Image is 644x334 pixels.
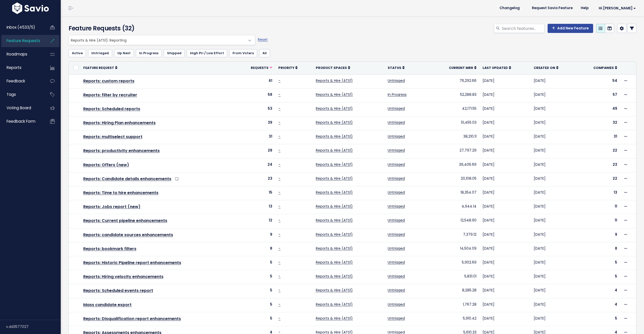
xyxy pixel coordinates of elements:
[576,186,620,200] td: 13
[531,214,576,228] td: [DATE]
[235,214,276,228] td: 12
[83,120,156,126] a: Reports: Hiring Plan enhancements
[388,176,405,181] a: Untriaged
[278,190,280,195] a: -
[316,260,353,265] a: Reports & Hire (ATS1)
[83,92,137,98] a: Reports: filter by recruiter
[480,228,531,242] td: [DATE]
[83,204,140,210] a: Reports: Jobs report (new)
[235,88,276,102] td: 58
[430,172,480,186] td: 20,108.05
[88,49,112,57] a: Untriaged
[531,102,576,116] td: [DATE]
[69,49,86,57] a: Active
[316,190,353,195] a: Reports & Hire (ATS1)
[7,105,31,110] span: Voting Board
[480,284,531,298] td: [DATE]
[83,260,181,266] a: Reports: Historic Pipeline report enhancements
[480,88,531,102] td: [DATE]
[7,51,27,57] span: Roadmaps
[430,200,480,214] td: 4,944.14
[1,62,42,73] a: Reports
[316,134,353,139] a: Reports & Hire (ATS1)
[576,256,620,270] td: 5
[278,218,280,223] a: -
[430,102,480,116] td: 42,171.55
[278,162,280,167] a: -
[576,228,620,242] td: 9
[480,242,531,256] td: [DATE]
[593,65,617,70] a: Companies
[278,78,280,83] a: -
[235,130,276,144] td: 31
[531,74,576,88] td: [DATE]
[235,172,276,186] td: 23
[316,162,353,167] a: Reports & Hire (ATS1)
[83,66,114,70] span: Feature Request
[531,228,576,242] td: [DATE]
[388,162,405,167] a: Untriaged
[7,25,35,30] span: Inbox (4533/5)
[531,144,576,158] td: [DATE]
[483,65,511,70] a: Last Updated
[278,302,280,307] a: -
[83,148,160,154] a: Reports: productivity enhancements
[480,214,531,228] td: [DATE]
[251,66,268,70] span: Requests
[576,88,620,102] td: 57
[316,204,353,209] a: Reports & Hire (ATS1)
[164,49,185,57] a: Shipped
[388,148,405,153] a: Untriaged
[388,120,405,125] a: Untriaged
[235,74,276,88] td: 61
[83,78,134,84] a: Reports: custom reports
[576,158,620,172] td: 23
[316,106,353,111] a: Reports & Hire (ATS1)
[501,24,545,33] input: Search features...
[531,158,576,172] td: [DATE]
[83,274,163,280] a: Reports: Hiring velocity enhancements
[534,66,555,70] span: Created On
[235,298,276,312] td: 5
[278,232,280,237] a: -
[235,242,276,256] td: 8
[430,298,480,312] td: 1,767.28
[316,66,347,70] span: Product Spaces
[316,288,353,293] a: Reports & Hire (ATS1)
[278,134,280,139] a: -
[136,49,162,57] a: In Progress
[235,228,276,242] td: 9
[1,102,42,114] a: Voting Board
[430,214,480,228] td: 12,548.90
[430,158,480,172] td: 39,406.69
[316,148,353,153] a: Reports & Hire (ATS1)
[388,246,405,251] a: Untriaged
[278,288,280,293] a: -
[278,260,280,265] a: -
[278,66,294,70] span: Priority
[316,176,353,181] a: Reports & Hire (ATS1)
[430,116,480,130] td: 51,455.03
[278,148,280,153] a: -
[599,6,636,10] span: Hi [PERSON_NAME]
[480,256,531,270] td: [DATE]
[430,312,480,326] td: 5,910.42
[593,4,640,12] a: Hi [PERSON_NAME]
[430,130,480,144] td: 38,210.11
[316,316,353,321] a: Reports & Hire (ATS1)
[576,74,620,88] td: 54
[7,65,22,70] span: Reports
[480,116,531,130] td: [DATE]
[576,312,620,326] td: 5
[577,4,593,12] a: Help
[83,106,140,112] a: Reports: Scheduled reports
[278,274,280,279] a: -
[480,130,531,144] td: [DATE]
[388,92,407,97] a: In Progress
[235,284,276,298] td: 5
[430,256,480,270] td: 5,902.69
[576,242,620,256] td: 8
[576,298,620,312] td: 4
[388,106,405,111] a: Untriaged
[83,190,158,196] a: Reports: Time to hire enhancements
